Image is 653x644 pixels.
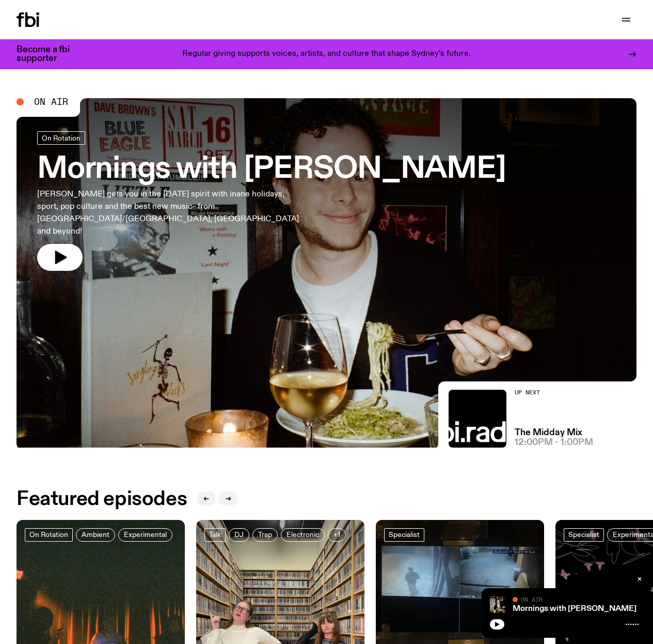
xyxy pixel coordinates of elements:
[513,605,636,613] a: Mornings with [PERSON_NAME]
[37,131,85,145] a: On Rotation
[568,531,599,539] span: Specialist
[124,531,167,539] span: Experimental
[29,531,68,539] span: On Rotation
[258,531,272,539] span: Trap
[37,188,301,238] p: [PERSON_NAME] gets you in the [DATE] spirit with inane holidays, sport, pop culture and the best ...
[204,528,226,542] a: Talk
[490,596,506,613] img: Sam blankly stares at the camera, brightly lit by a camera flash wearing a hat collared shirt and...
[234,531,244,539] span: DJ
[515,390,593,395] h2: Up Next
[82,531,109,539] span: Ambient
[182,50,471,59] p: Regular giving supports voices, artists, and culture that shape Sydney’s future.
[209,531,221,539] span: Talk
[252,528,278,542] a: Trap
[25,528,73,542] a: On Rotation
[384,528,424,542] a: Specialist
[515,428,582,437] a: The Midday Mix
[42,134,81,142] span: On Rotation
[76,528,115,542] a: Ambient
[229,528,249,542] a: DJ
[118,528,172,542] a: Experimental
[521,596,543,603] span: On Air
[17,45,83,63] h3: Become a fbi supporter
[34,97,68,106] span: On Air
[328,528,346,542] button: +1
[17,98,636,448] a: Sam blankly stares at the camera, brightly lit by a camera flash wearing a hat collared shirt and...
[37,131,506,271] a: Mornings with [PERSON_NAME][PERSON_NAME] gets you in the [DATE] spirit with inane holidays, sport...
[515,438,593,447] span: 12:00pm - 1:00pm
[389,531,420,539] span: Specialist
[17,490,187,509] h2: Featured episodes
[333,531,340,539] span: +1
[37,155,506,184] h3: Mornings with [PERSON_NAME]
[286,531,319,539] span: Electronic
[564,528,604,542] a: Specialist
[281,528,325,542] a: Electronic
